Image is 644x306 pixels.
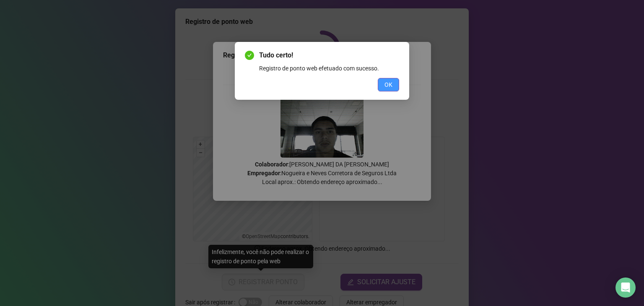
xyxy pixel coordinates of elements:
[384,80,392,89] span: OK
[378,78,399,91] button: OK
[615,277,636,298] div: Open Intercom Messenger
[245,51,254,60] span: check-circle
[259,64,399,73] div: Registro de ponto web efetuado com sucesso.
[259,50,399,60] span: Tudo certo!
